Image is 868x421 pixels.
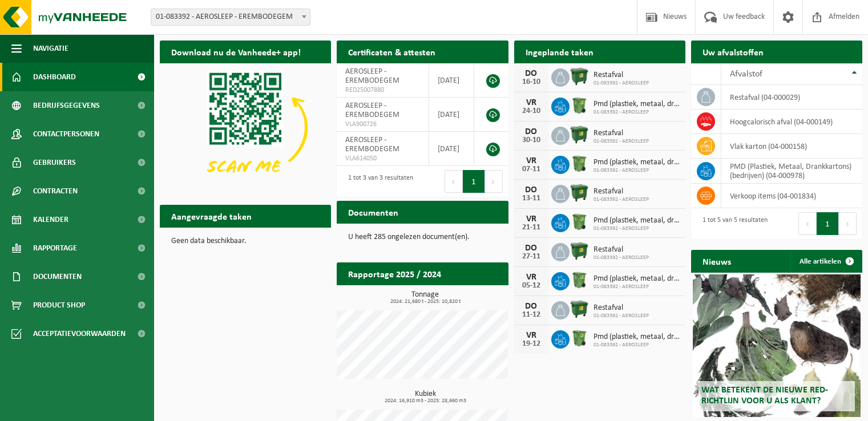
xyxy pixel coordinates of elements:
[429,132,475,166] td: [DATE]
[721,159,862,184] td: PMD (Plastiek, Metaal, Drankkartons) (bedrijven) (04-000978)
[337,201,410,223] h2: Documenten
[520,78,543,86] div: 16-10
[570,67,589,86] img: WB-1100-HPE-GN-01
[693,274,861,417] a: Wat betekent de nieuwe RED-richtlijn voor u als klant?
[514,41,605,63] h2: Ingeplande taken
[33,63,76,91] span: Dashboard
[691,250,742,272] h2: Nieuws
[594,196,649,203] span: 01-083392 - AEROSLEEP
[520,107,543,115] div: 24-10
[594,187,649,196] span: Restafval
[342,390,508,404] h3: Kubiek
[594,303,649,313] span: Restafval
[520,331,543,340] div: VR
[520,244,543,253] div: DO
[33,148,76,177] span: Gebruikers
[342,299,508,305] span: 2024: 21,680 t - 2025: 10,820 t
[594,245,649,254] span: Restafval
[348,233,496,241] p: U heeft 285 ongelezen document(en).
[570,96,589,115] img: WB-0370-HPE-GN-50
[594,254,649,261] span: 01-083392 - AEROSLEEP
[520,165,543,173] div: 07-11
[570,299,589,319] img: WB-1100-HPE-GN-01
[594,100,680,109] span: Pmd (plastiek, metaal, drankkartons) (bedrijven)
[151,9,310,25] span: 01-083392 - AEROSLEEP - EREMBODEGEM
[594,284,680,290] span: 01-083392 - AEROSLEEP
[520,69,543,78] div: DO
[570,212,589,232] img: WB-0370-HPE-GN-50
[594,71,649,80] span: Restafval
[701,386,828,406] span: Wat betekent de nieuwe RED-richtlijn voor u als klant?
[594,158,680,167] span: Pmd (plastiek, metaal, drankkartons) (bedrijven)
[730,70,762,79] span: Afvalstof
[817,212,839,235] button: 1
[33,177,78,205] span: Contracten
[345,86,419,95] span: RED25007880
[594,313,649,319] span: 01-083392 - AEROSLEEP
[594,138,649,145] span: 01-083392 - AEROSLEEP
[342,169,413,194] div: 1 tot 3 van 3 resultaten
[570,241,589,261] img: WB-1100-HPE-GN-01
[520,98,543,107] div: VR
[429,98,475,132] td: [DATE]
[594,167,680,174] span: 01-083392 - AEROSLEEP
[33,291,85,319] span: Product Shop
[160,41,312,63] h2: Download nu de Vanheede+ app!
[594,333,680,342] span: Pmd (plastiek, metaal, drankkartons) (bedrijven)
[33,234,77,262] span: Rapportage
[445,170,463,193] button: Previous
[33,319,126,348] span: Acceptatievoorwaarden
[721,85,862,110] td: restafval (04-000029)
[160,205,263,227] h2: Aangevraagde taken
[520,214,543,224] div: VR
[520,127,543,136] div: DO
[345,136,399,153] span: AEROSLEEP - EREMBODEGEM
[160,63,331,192] img: Download de VHEPlus App
[520,253,543,261] div: 27-11
[520,224,543,232] div: 21-11
[570,125,589,144] img: WB-1100-HPE-GN-01
[345,154,419,163] span: VLA614050
[594,129,649,138] span: Restafval
[33,262,82,291] span: Documenten
[594,274,680,284] span: Pmd (plastiek, metaal, drankkartons) (bedrijven)
[345,102,399,119] span: AEROSLEEP - EREMBODEGEM
[594,225,680,232] span: 01-083392 - AEROSLEEP
[721,184,862,208] td: verkoop items (04-001834)
[594,80,649,87] span: 01-083392 - AEROSLEEP
[429,63,475,98] td: [DATE]
[463,170,485,193] button: 1
[171,237,320,245] p: Geen data beschikbaar.
[337,41,447,63] h2: Certificaten & attesten
[520,302,543,311] div: DO
[594,342,680,349] span: 01-083392 - AEROSLEEP
[485,170,503,193] button: Next
[423,285,507,307] a: Bekijk rapportage
[721,134,862,159] td: vlak karton (04-000158)
[342,398,508,404] span: 2024: 16,910 m3 - 2025: 28,660 m3
[520,340,543,348] div: 19-12
[594,216,680,225] span: Pmd (plastiek, metaal, drankkartons) (bedrijven)
[520,185,543,195] div: DO
[33,34,68,63] span: Navigatie
[594,109,680,116] span: 01-083392 - AEROSLEEP
[570,270,589,290] img: WB-0370-HPE-GN-50
[570,329,589,348] img: WB-0370-HPE-GN-50
[520,156,543,165] div: VR
[520,195,543,203] div: 13-11
[33,205,68,234] span: Kalender
[570,183,589,203] img: WB-1100-HPE-GN-01
[691,41,775,63] h2: Uw afvalstoffen
[790,250,861,273] a: Alle artikelen
[721,110,862,134] td: hoogcalorisch afval (04-000149)
[697,211,768,236] div: 1 tot 5 van 5 resultaten
[520,311,543,319] div: 11-12
[151,9,310,26] span: 01-083392 - AEROSLEEP - EREMBODEGEM
[345,67,399,85] span: AEROSLEEP - EREMBODEGEM
[520,136,543,144] div: 30-10
[839,212,857,235] button: Next
[342,291,508,305] h3: Tonnage
[570,154,589,173] img: WB-0370-HPE-GN-50
[33,120,99,148] span: Contactpersonen
[520,273,543,282] div: VR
